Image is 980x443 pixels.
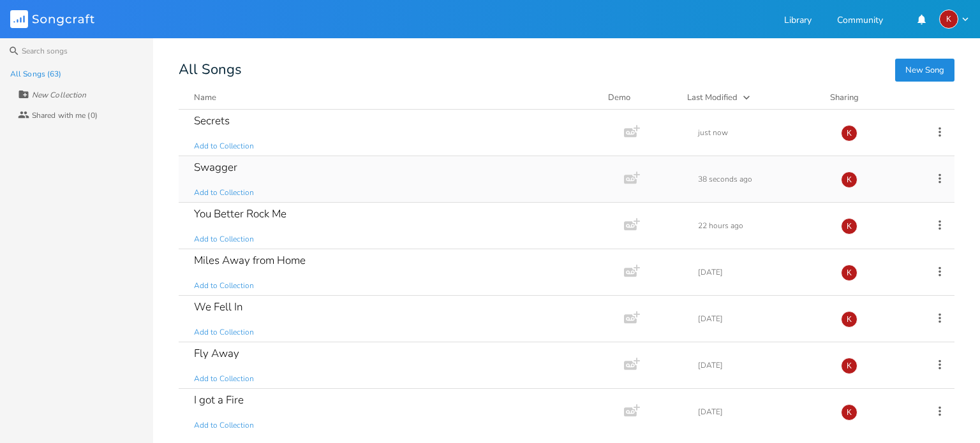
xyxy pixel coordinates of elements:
div: Shared with me (0) [32,112,98,119]
button: New Song [895,59,954,82]
div: kerynlee24 [841,358,857,374]
div: Miles Away from Home [194,255,306,266]
span: Add to Collection [194,327,254,338]
div: I got a Fire [194,395,244,405]
div: kerynlee24 [841,125,857,142]
div: New Collection [32,91,86,99]
div: just now [698,129,826,136]
div: kerynlee24 [841,218,857,235]
span: Add to Collection [194,374,254,384]
span: Add to Collection [194,141,254,152]
button: Name [194,91,593,104]
div: Secrets [194,115,230,126]
div: Sharing [830,91,907,104]
div: [DATE] [698,408,826,416]
div: 38 seconds ago [698,175,826,183]
div: Fly Away [194,348,239,359]
div: [DATE] [698,315,826,323]
div: Swagger [194,162,237,173]
div: kerynlee24 [841,404,857,421]
span: Add to Collection [194,280,254,291]
span: Add to Collection [194,420,254,431]
div: [DATE] [698,268,826,276]
div: Demo [608,91,672,104]
div: 22 hours ago [698,222,826,229]
div: Last Modified [687,92,738,103]
div: kerynlee24 [841,171,857,188]
div: We Fell In [194,301,243,312]
div: You Better Rock Me [194,208,286,219]
div: kerynlee24 [939,10,958,29]
a: Library [784,16,812,27]
a: Community [837,16,883,27]
span: Add to Collection [194,187,254,198]
div: All Songs [179,64,954,76]
div: Name [194,92,216,103]
div: kerynlee24 [841,265,857,281]
button: K [939,10,970,29]
div: All Songs (63) [10,70,61,78]
span: Add to Collection [194,234,254,245]
div: kerynlee24 [841,311,857,328]
button: Last Modified [687,91,815,104]
div: [DATE] [698,361,826,369]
